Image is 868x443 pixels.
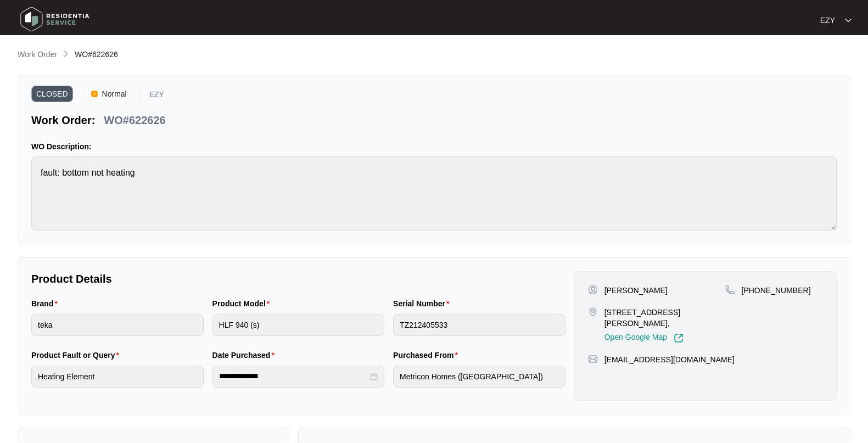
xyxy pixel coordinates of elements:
[588,307,598,317] img: map-pin
[31,366,204,388] input: Product Fault or Query
[31,156,837,231] textarea: fault: bottom not heating
[61,49,70,58] img: chevron-right
[212,314,385,336] input: Product Model
[212,298,275,309] label: Product Model
[393,366,565,388] input: Purchased From
[31,271,565,287] p: Product Details
[588,354,598,364] img: map-pin
[393,314,565,336] input: Serial Number
[15,49,59,61] a: Work Order
[845,18,852,23] img: dropdown arrow
[393,298,453,309] label: Serial Number
[604,307,725,329] p: [STREET_ADDRESS][PERSON_NAME],
[98,86,131,102] span: Normal
[725,285,735,295] img: map-pin
[31,350,124,361] label: Product Fault or Query
[742,285,811,296] p: [PHONE_NUMBER]
[18,49,57,60] p: Work Order
[393,350,462,361] label: Purchased From
[91,91,98,97] img: Vercel Logo
[31,298,62,309] label: Brand
[219,371,368,382] input: Date Purchased
[149,91,164,102] p: EZY
[820,15,835,26] p: EZY
[674,333,684,343] img: Link-External
[75,50,118,59] span: WO#622626
[31,86,73,102] span: CLOSED
[104,113,165,128] p: WO#622626
[31,141,837,152] p: WO Description:
[588,285,598,295] img: user-pin
[604,285,668,296] p: [PERSON_NAME]
[16,3,93,36] img: residentia service logo
[604,333,684,343] a: Open Google Map
[604,354,735,365] p: [EMAIL_ADDRESS][DOMAIN_NAME]
[31,113,95,128] p: Work Order:
[212,350,279,361] label: Date Purchased
[31,314,204,336] input: Brand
